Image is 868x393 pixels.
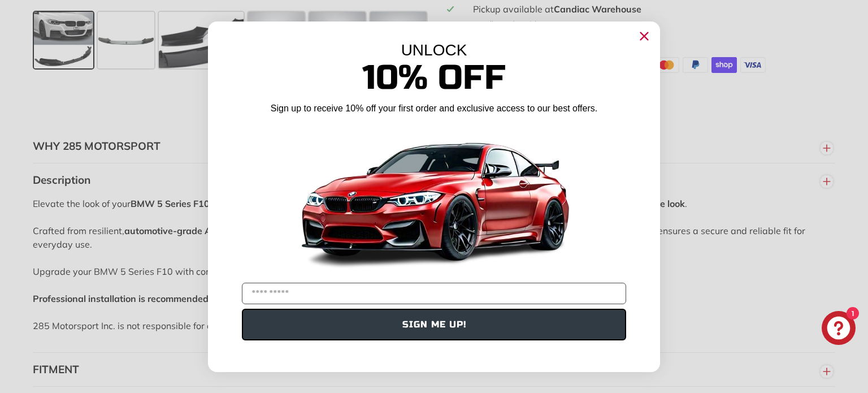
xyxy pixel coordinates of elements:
[271,103,597,113] span: Sign up to receive 10% off your first order and exclusive access to our best offers.
[293,119,575,278] img: Banner showing BMW 4 Series Body kit
[635,27,653,45] button: Close dialog
[242,309,626,340] button: SIGN ME UP!
[242,283,626,304] input: YOUR EMAIL
[401,41,467,59] span: UNLOCK
[818,311,859,348] inbox-online-store-chat: Shopify online store chat
[362,57,506,98] span: 10% Off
